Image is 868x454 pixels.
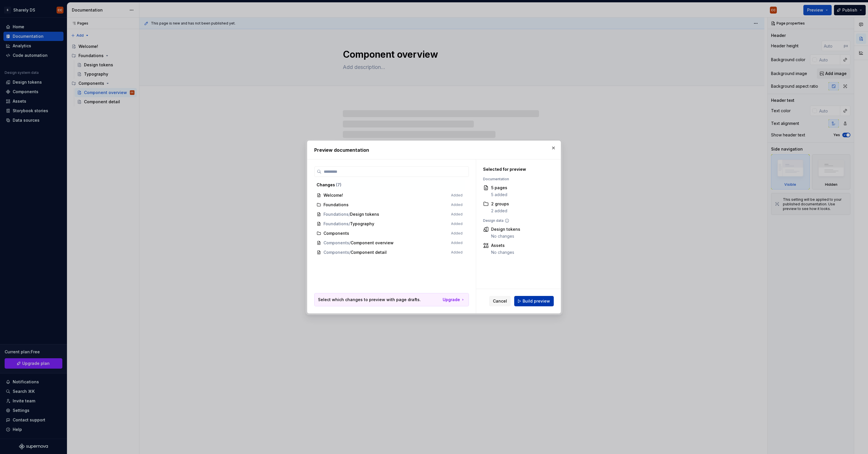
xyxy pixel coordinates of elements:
[491,243,514,248] div: Assets
[336,182,341,187] span: ( 7 )
[317,182,463,188] div: Changes
[489,296,511,306] button: Cancel
[443,297,465,303] a: Upgrade
[483,166,547,172] div: Selected for preview
[491,201,509,207] div: 2 groups
[491,249,514,255] div: No changes
[514,296,554,306] button: Build preview
[491,208,509,214] div: 2 added
[523,298,550,304] span: Build preview
[491,233,520,239] div: No changes
[483,177,547,181] div: Documentation
[491,226,520,232] div: Design tokens
[491,185,507,191] div: 5 pages
[318,297,421,303] p: Select which changes to preview with page drafts.
[483,218,547,223] div: Design data
[493,298,507,304] span: Cancel
[491,192,507,198] div: 5 added
[314,147,554,153] h2: Preview documentation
